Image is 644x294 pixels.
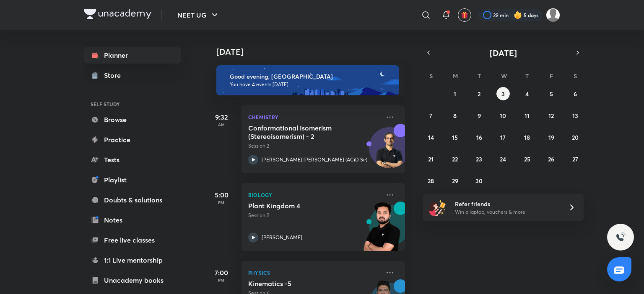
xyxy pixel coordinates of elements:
[455,199,558,208] h6: Refer friends
[448,130,462,144] button: September 15, 2025
[455,208,558,216] p: Win a laptop, vouchers & more
[525,72,529,80] abbr: Thursday
[475,177,483,185] abbr: September 30, 2025
[428,133,434,141] abbr: September 14, 2025
[500,133,506,141] abbr: September 17, 2025
[473,87,486,100] button: September 2, 2025
[428,177,434,185] abbr: September 28, 2025
[500,112,506,120] abbr: September 10, 2025
[248,202,353,210] h5: Plant Kingdom 4
[569,87,582,100] button: September 6, 2025
[473,130,486,144] button: September 16, 2025
[216,47,413,57] h4: [DATE]
[490,47,517,59] span: [DATE]
[569,130,582,144] button: September 20, 2025
[545,152,558,166] button: September 26, 2025
[550,72,553,80] abbr: Friday
[473,174,486,187] button: September 30, 2025
[248,112,380,122] p: Chemistry
[501,90,505,98] abbr: September 3, 2025
[84,171,181,188] a: Playlist
[524,133,530,141] abbr: September 18, 2025
[548,133,554,141] abbr: September 19, 2025
[478,90,480,98] abbr: September 2, 2025
[545,109,558,122] button: September 12, 2025
[545,87,558,100] button: September 5, 2025
[473,152,486,166] button: September 23, 2025
[84,47,181,64] a: Planner
[205,278,238,283] p: PM
[572,155,578,163] abbr: September 27, 2025
[453,112,457,120] abbr: September 8, 2025
[452,177,458,185] abbr: September 29, 2025
[424,130,438,144] button: September 14, 2025
[84,212,181,228] a: Notes
[434,47,572,59] button: [DATE]
[205,268,238,278] h5: 7:00
[473,109,486,122] button: September 9, 2025
[424,152,438,166] button: September 21, 2025
[205,122,238,127] p: AM
[248,212,380,219] p: Session 9
[424,174,438,187] button: September 28, 2025
[248,279,353,288] h5: Kinematics -5
[454,90,456,98] abbr: September 1, 2025
[572,112,578,120] abbr: September 13, 2025
[84,111,181,128] a: Browse
[84,192,181,208] a: Doubts & solutions
[248,268,380,278] p: Physics
[248,124,353,141] h5: Conformational Isomerism (Stereoisomerism) - 2
[448,174,462,187] button: September 29, 2025
[478,112,481,120] abbr: September 9, 2025
[458,8,471,22] button: avatar
[429,199,446,216] img: referral
[248,142,380,150] p: Session 2
[514,11,522,19] img: streak
[429,72,433,80] abbr: Sunday
[84,232,181,248] a: Free live classes
[546,8,560,22] img: Kebir Hasan Sk
[461,11,468,19] img: avatar
[104,70,126,80] div: Store
[520,87,534,100] button: September 4, 2025
[453,72,458,80] abbr: Monday
[428,155,434,163] abbr: September 21, 2025
[550,90,553,98] abbr: September 5, 2025
[452,155,458,163] abbr: September 22, 2025
[84,9,151,19] img: Company Logo
[545,130,558,144] button: September 19, 2025
[569,109,582,122] button: September 13, 2025
[569,152,582,166] button: September 27, 2025
[205,200,238,205] p: PM
[84,131,181,148] a: Practice
[84,67,181,84] a: Store
[520,152,534,166] button: September 25, 2025
[478,72,481,80] abbr: Tuesday
[501,72,507,80] abbr: Wednesday
[172,7,225,23] button: NEET UG
[496,152,510,166] button: September 24, 2025
[520,130,534,144] button: September 18, 2025
[205,190,238,200] h5: 5:00
[448,109,462,122] button: September 8, 2025
[369,132,410,172] img: Avatar
[216,65,399,95] img: evening
[84,272,181,289] a: Unacademy books
[205,112,238,122] h5: 9:32
[525,90,529,98] abbr: September 4, 2025
[500,155,506,163] abbr: September 24, 2025
[476,155,482,163] abbr: September 23, 2025
[525,112,530,120] abbr: September 11, 2025
[448,87,462,100] button: September 1, 2025
[496,109,510,122] button: September 10, 2025
[84,151,181,168] a: Tests
[520,109,534,122] button: September 11, 2025
[262,234,302,241] p: [PERSON_NAME]
[572,133,579,141] abbr: September 20, 2025
[548,112,554,120] abbr: September 12, 2025
[248,190,380,200] p: Biology
[230,73,392,80] h6: Good evening, [GEOGRAPHIC_DATA]
[84,9,151,21] a: Company Logo
[452,133,458,141] abbr: September 15, 2025
[574,72,577,80] abbr: Saturday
